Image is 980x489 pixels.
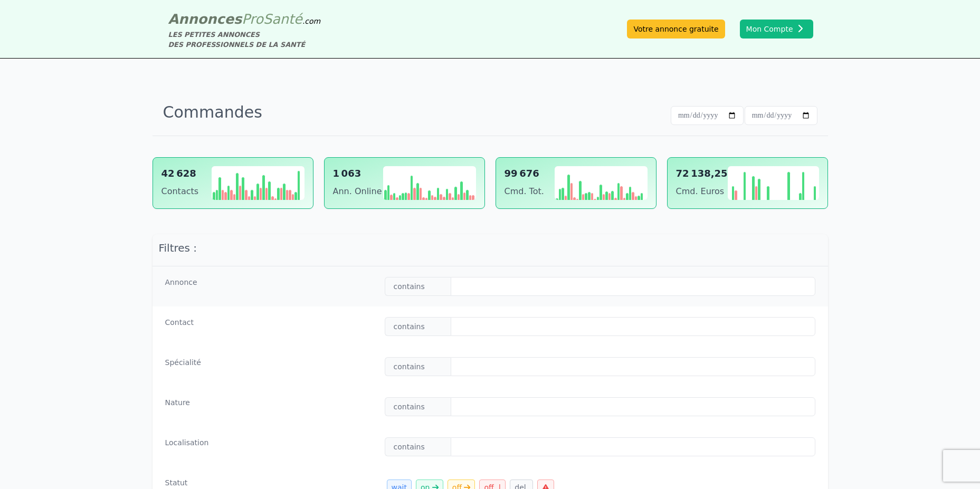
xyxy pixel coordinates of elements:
span: Santé [263,11,302,27]
span: Annonces [168,11,242,27]
button: Mon Compte [740,20,813,39]
span: Contacts [161,185,199,198]
span: 99 676 [505,166,544,181]
span: .com [302,17,320,25]
dt: Localisation [165,437,376,456]
div: LES PETITES ANNONCES DES PROFESSIONNELS DE LA SANTÉ [168,30,321,50]
span: contains [385,277,451,296]
span: Cmd. Euros [676,185,728,198]
h2: Filtres : [153,234,828,262]
span: Ann. Online [333,185,382,198]
dt: Spécialité [165,357,376,376]
span: contains [385,437,451,456]
h1: Commandes [163,103,817,125]
dt: Annonce [165,277,376,296]
span: 72 138,25 [676,166,728,181]
span: contains [385,397,451,416]
span: contains [385,357,451,376]
span: Pro [242,11,263,27]
dt: Contact [165,317,376,336]
span: 42 628 [161,166,199,181]
span: Cmd. Tot. [505,185,544,198]
a: Votre annonce gratuite [627,20,725,39]
dt: Nature [165,397,376,416]
span: 1 063 [333,166,382,181]
a: AnnoncesProSanté.com [168,11,321,27]
span: contains [385,317,451,336]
